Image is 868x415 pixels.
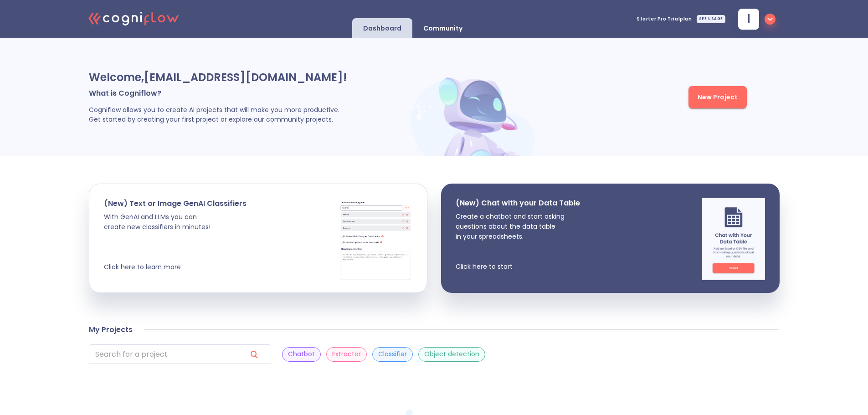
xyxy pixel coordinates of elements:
[89,70,408,85] p: Welcome, [EMAIL_ADDRESS][DOMAIN_NAME] !
[104,212,247,272] p: With GenAI and LLMs you can create new classifiers in minutes! Click here to learn more
[702,198,765,280] img: chat img
[89,88,408,98] p: What is Cogniflow?
[89,105,408,124] p: Cogniflow allows you to create AI projects that will make you more productive. Get started by cre...
[363,24,401,33] p: Dashboard
[89,344,239,364] input: search
[637,17,692,21] span: Starter Pro Trial plan
[731,6,779,32] button: i
[688,86,747,108] button: New Project
[104,199,247,208] p: (New) Text or Image GenAI Classifiers
[378,350,407,359] p: Classifier
[456,198,580,208] p: (New) Chat with your Data Table
[339,199,412,281] img: cards stack img
[697,15,725,23] div: SEE USAGE
[698,92,738,103] span: New Project
[332,350,361,359] p: Extractor
[424,350,479,359] p: Object detection
[288,350,315,359] p: Chatbot
[89,325,133,334] h4: My Projects
[456,211,580,272] p: Create a chatbot and start asking questions about the data table in your spreadsheets. Click here...
[423,24,462,33] p: Community
[408,70,540,156] img: header robot
[747,13,750,26] span: i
